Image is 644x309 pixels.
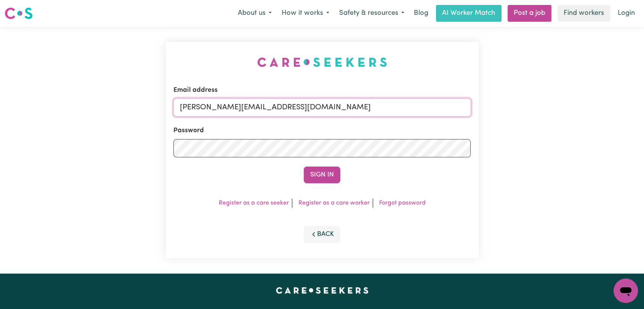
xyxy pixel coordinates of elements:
input: Email address [173,98,471,117]
button: About us [233,5,277,21]
a: Find workers [557,5,610,22]
iframe: Button to launch messaging window [614,279,638,303]
button: Safety & resources [334,5,409,21]
button: Back [304,226,340,243]
img: Careseekers logo [5,6,33,20]
button: Sign In [304,167,340,183]
a: Register as a care worker [298,200,370,206]
a: Blog [409,5,433,22]
a: Careseekers home page [276,287,368,293]
label: Password [173,126,204,136]
a: Post a job [508,5,551,22]
a: Careseekers logo [5,5,33,22]
button: How it works [277,5,334,21]
a: Forgot password [379,200,426,206]
a: AI Worker Match [436,5,501,22]
label: Email address [173,85,218,95]
a: Register as a care seeker [219,200,289,206]
a: Login [613,5,639,22]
